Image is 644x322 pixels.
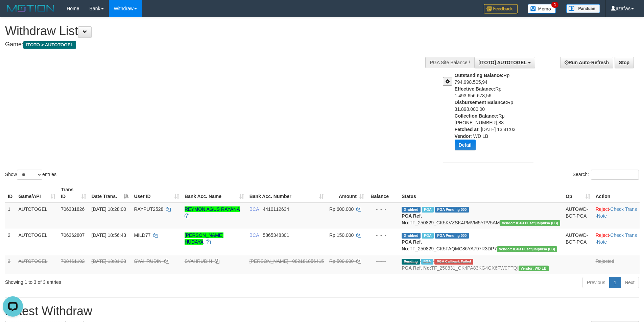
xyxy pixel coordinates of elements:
th: ID [5,183,16,203]
button: Open LiveChat chat widget [3,3,23,23]
b: Collection Balance: [455,113,499,119]
td: AUTOWD-BOT-PGA [563,203,593,229]
span: BCA [249,232,259,238]
div: - - - [369,206,396,213]
a: Reject [596,206,609,212]
span: 1 [551,2,558,8]
b: Disbursement Balance: [455,100,507,105]
a: 1 [609,277,621,288]
div: PGA Site Balance / [425,57,474,68]
a: Check Trans [610,206,637,212]
input: Search: [591,170,639,180]
a: Next [620,277,639,288]
b: Effective Balance: [455,86,496,92]
span: Copy 4410112634 to clipboard [263,206,289,212]
button: Detail [455,140,476,150]
span: MILD77 [134,232,150,238]
span: 708461102 [61,258,85,264]
div: - - - [369,232,396,239]
span: Vendor URL: https://dashboard.q2checkout.com/secure [500,220,560,226]
span: SYAHRUDIN [134,258,161,264]
span: Rp 150.000 [329,232,354,238]
span: PGA Error [434,259,473,265]
td: 2 [5,229,16,255]
td: · · [593,203,640,229]
span: Rp 600.000 [329,206,354,212]
td: 1 [5,203,16,229]
span: Marked by azaksrauto [422,207,434,213]
span: RAYPUT2528 [134,206,163,212]
div: Rp 794.998.505,94 Rp 1.493.656.678,56 Rp 31.898.000,00 Rp [PHONE_NUMBER],88 : [DATE] 13:41:03 : W... [455,72,539,155]
span: 706331826 [61,206,85,212]
span: [PERSON_NAME] [249,258,288,264]
a: Reject [596,232,609,238]
td: AUTOTOGEL [16,255,58,274]
span: BCA [249,206,259,212]
td: AUTOTOGEL [16,229,58,255]
span: Marked by azaksrauto [421,259,433,265]
th: Action [593,183,640,203]
th: Bank Acc. Number: activate to sort column ascending [247,183,327,203]
span: 706362807 [61,232,85,238]
span: ITOTO > AUTOTOGEL [23,41,76,49]
span: Marked by azaksrauto [422,233,434,239]
th: Date Trans.: activate to sort column descending [89,183,132,203]
th: Game/API: activate to sort column ascending [16,183,58,203]
span: Vendor URL: https://dashboard.q2checkout.com/secure [497,246,557,252]
a: REYMON AGUS RAYANA [185,206,240,212]
img: panduan.png [566,4,600,13]
span: PGA Pending [435,207,469,213]
b: PGA Ref. No: [402,239,422,251]
div: Showing 1 to 3 of 3 entries [5,276,263,286]
td: TF_250829_CK5FAQMC86YA797R3DP7 [399,229,563,255]
span: Grabbed [402,207,421,213]
span: [DATE] 18:56:43 [92,232,126,238]
h1: Withdraw List [5,24,423,38]
a: Note [597,213,607,219]
td: AUTOWD-BOT-PGA [563,229,593,255]
span: PGA Pending [435,233,469,239]
select: Showentries [17,170,42,180]
div: - - - [369,258,396,265]
td: Rejected [593,255,640,274]
th: Op: activate to sort column ascending [563,183,593,203]
span: [DATE] 18:28:00 [92,206,126,212]
th: Trans ID: activate to sort column ascending [58,183,89,203]
th: Balance [367,183,399,203]
td: TF_250831_CK4PA83KG4GX6FW0PTQI [399,255,563,274]
a: Run Auto-Refresh [560,57,613,68]
td: TF_250829_CK5KVZSK4PMVM5YPV5AM [399,203,563,229]
a: Check Trans [610,232,637,238]
a: Stop [615,57,634,68]
span: Copy 082181856415 to clipboard [292,258,324,264]
img: Button%20Memo.svg [528,4,556,14]
a: [PERSON_NAME] HUDAYA [185,232,223,245]
a: Note [597,239,607,245]
b: Vendor [455,133,471,139]
td: AUTOTOGEL [16,203,58,229]
a: SYAHRUDIN [185,258,212,264]
span: Copy 5865348301 to clipboard [263,232,289,238]
span: [ITOTO] AUTOTOGEL [479,60,527,65]
span: [DATE] 13:31:33 [92,258,126,264]
span: Rp 500.000 [329,258,354,264]
span: Grabbed [402,233,421,239]
label: Show entries [5,170,56,180]
a: Previous [582,277,610,288]
b: PGA Ref. No: [402,265,431,271]
th: Status [399,183,563,203]
th: User ID: activate to sort column ascending [131,183,182,203]
th: Amount: activate to sort column ascending [327,183,367,203]
b: Fetched at [455,127,478,132]
h4: Game: [5,41,423,48]
img: MOTION_logo.png [5,3,56,14]
td: 3 [5,255,16,274]
button: [ITOTO] AUTOTOGEL [474,57,535,68]
h1: Latest Withdraw [5,304,639,318]
img: Feedback.jpg [484,4,518,14]
td: · · [593,229,640,255]
span: Vendor URL: https://dashboard.q2checkout.com/secure [519,266,549,271]
b: Outstanding Balance: [455,73,504,78]
label: Search: [573,170,639,180]
span: Pending [402,259,420,265]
